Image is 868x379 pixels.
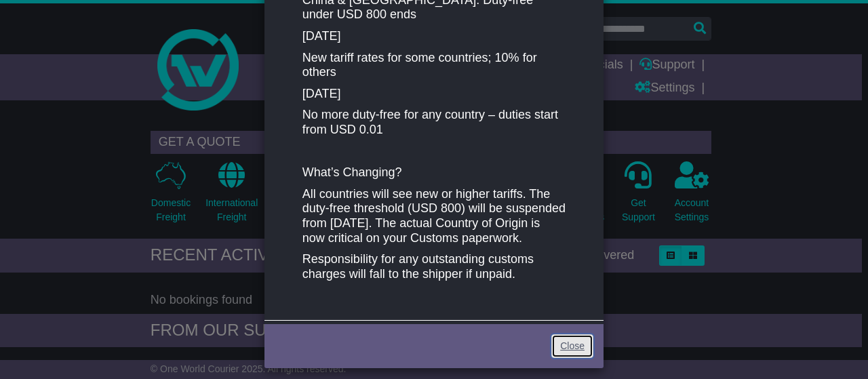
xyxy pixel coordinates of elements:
[302,108,566,137] p: No more duty-free for any country – duties start from USD 0.01
[551,334,593,358] a: Close
[302,165,566,180] p: What’s Changing?
[302,252,566,281] p: Responsibility for any outstanding customs charges will fall to the shipper if unpaid.
[302,187,566,245] p: All countries will see new or higher tariffs. The duty-free threshold (USD 800) will be suspended...
[302,51,566,80] p: New tariff rates for some countries; 10% for others
[302,29,566,44] p: [DATE]
[302,87,566,102] p: [DATE]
